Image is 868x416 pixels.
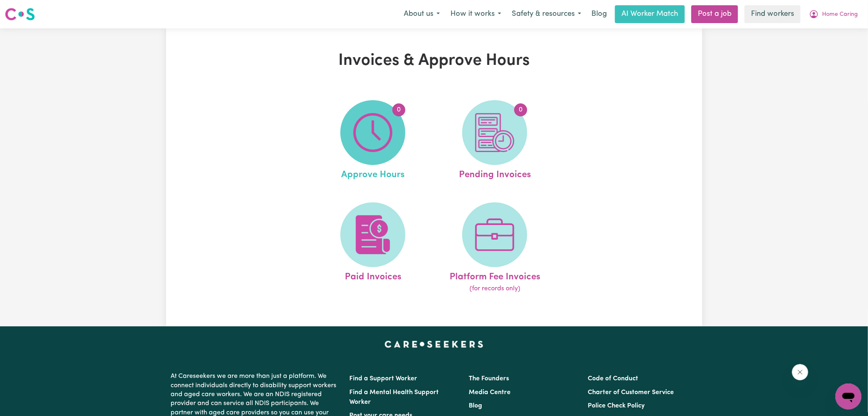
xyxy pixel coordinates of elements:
[436,100,553,182] a: Pending Invoices
[260,51,608,71] h1: Invoices & Approve Hours
[587,5,612,23] a: Blog
[450,267,540,284] span: Platform Fee Invoices
[822,10,858,19] span: Home Caring
[445,6,507,23] button: How it works
[470,284,520,294] span: (for records only)
[341,165,405,182] span: Approve Hours
[745,5,801,23] a: Find workers
[345,267,401,284] span: Paid Invoices
[514,103,527,116] span: 0
[792,364,808,380] iframe: Close message
[5,6,49,12] span: Need any help?
[350,389,439,405] a: Find a Mental Health Support Worker
[314,202,431,294] a: Paid Invoices
[385,341,483,347] a: Careseekers home page
[615,5,685,23] a: AI Worker Match
[588,375,638,382] a: Code of Conduct
[691,5,738,23] a: Post a job
[350,375,418,382] a: Find a Support Worker
[804,6,863,23] button: My Account
[314,100,431,182] a: Approve Hours
[469,403,482,409] a: Blog
[436,202,553,294] a: Platform Fee Invoices(for records only)
[5,5,35,24] a: Careseekers logo
[398,6,445,23] button: About us
[392,103,405,116] span: 0
[5,7,35,21] img: Careseekers logo
[459,165,531,182] span: Pending Invoices
[836,384,862,410] iframe: Button to launch messaging window
[469,375,509,382] a: The Founders
[588,403,645,409] a: Police Check Policy
[588,389,674,396] a: Charter of Customer Service
[507,6,587,23] button: Safety & resources
[469,389,511,396] a: Media Centre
